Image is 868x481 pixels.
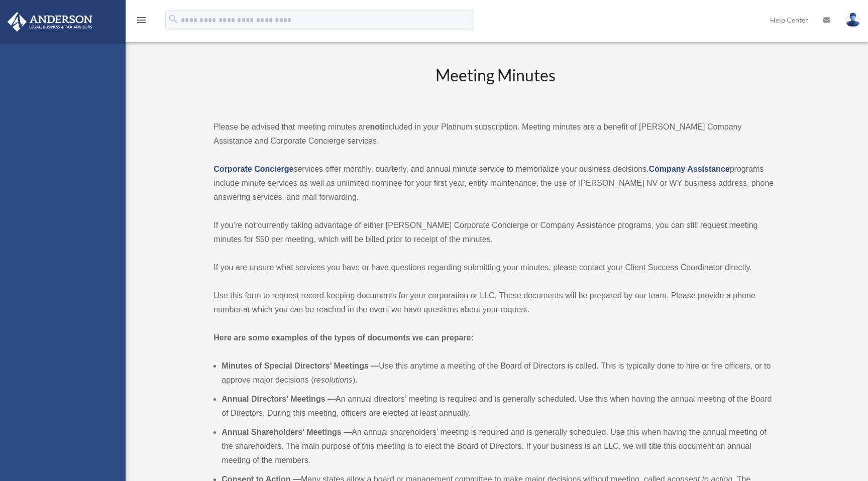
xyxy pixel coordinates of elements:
li: Use this anytime a meeting of the Board of Directors is called. This is typically done to hire or... [222,359,777,387]
strong: not [370,123,383,131]
li: An annual shareholders’ meeting is required and is generally scheduled. Use this when having the ... [222,425,777,467]
p: If you’re not currently taking advantage of either [PERSON_NAME] Corporate Concierge or Company A... [213,218,777,247]
p: services offer monthly, quarterly, and annual minute service to memorialize your business decisio... [213,162,777,204]
p: Please be advised that meeting minutes are included in your Platinum subscription. Meeting minute... [213,120,777,148]
b: Annual Directors’ Meetings — [222,395,336,403]
b: Minutes of Special Directors’ Meetings — [222,362,379,370]
em: resolutions [314,376,353,384]
a: Corporate Concierge [213,165,293,173]
p: Use this form to request record-keeping documents for your corporation or LLC. These documents wi... [213,289,777,317]
img: Anderson Advisors Platinum Portal [5,12,95,32]
h2: Meeting Minutes [213,64,777,106]
a: Company Assistance [648,165,729,173]
p: If you are unsure what services you have or have questions regarding submitting your minutes, ple... [213,261,777,275]
b: Annual Shareholders’ Meetings — [222,428,352,436]
i: menu [136,14,148,26]
a: menu [136,18,148,26]
strong: Here are some examples of the types of documents we can prepare: [213,333,474,342]
i: search [168,14,179,25]
img: User Pic [845,13,860,27]
li: An annual directors’ meeting is required and is generally scheduled. Use this when having the ann... [222,392,777,420]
